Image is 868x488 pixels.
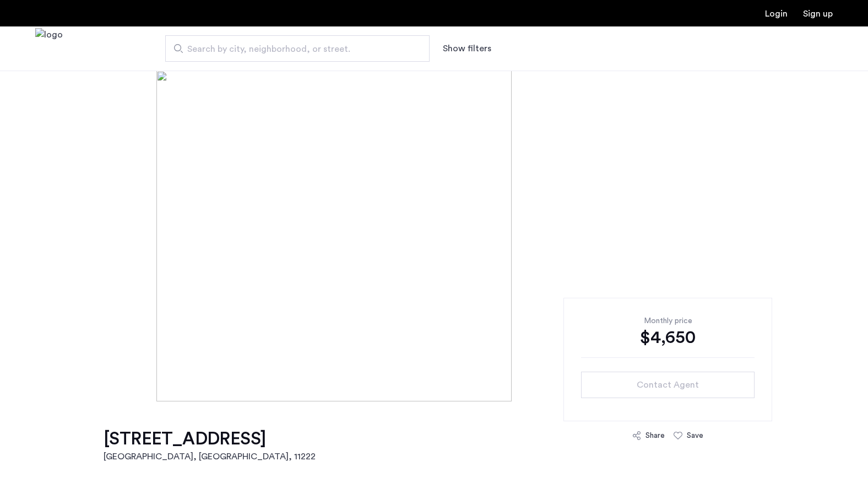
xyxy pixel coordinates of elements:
div: Monthly price [581,315,755,326]
img: logo [35,28,63,69]
button: button [581,372,755,398]
img: [object%20Object] [156,71,712,401]
a: Cazamio Logo [35,28,63,69]
span: Search by city, neighborhood, or street. [187,42,399,56]
a: Registration [803,9,833,18]
div: $4,650 [581,326,755,348]
a: [STREET_ADDRESS][GEOGRAPHIC_DATA], [GEOGRAPHIC_DATA], 11222 [104,428,316,463]
h1: [STREET_ADDRESS] [104,428,316,450]
div: Save [687,430,703,441]
div: Share [645,430,665,441]
h2: [GEOGRAPHIC_DATA], [GEOGRAPHIC_DATA] , 11222 [104,450,316,463]
input: Apartment Search [165,35,430,62]
button: Show or hide filters [443,42,491,55]
a: Login [765,9,788,18]
span: Contact Agent [637,378,699,392]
